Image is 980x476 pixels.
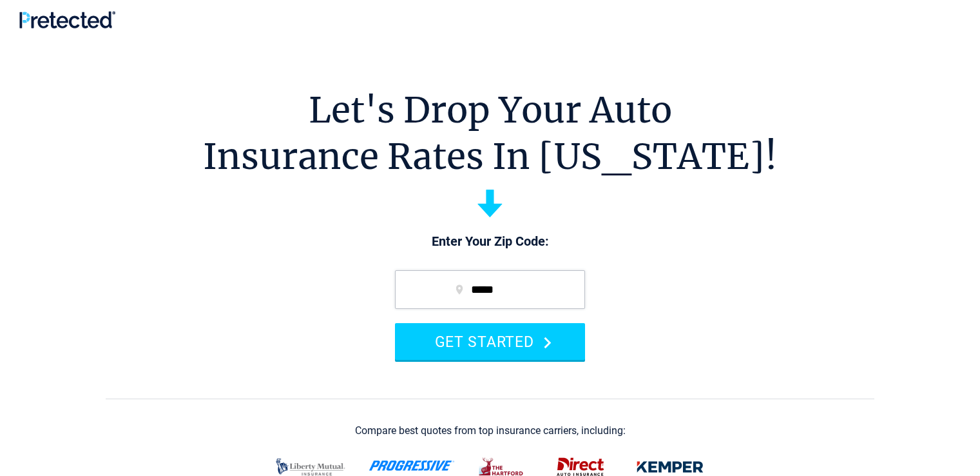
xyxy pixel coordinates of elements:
img: progressive [369,461,455,471]
h1: Let's Drop Your Auto Insurance Rates In [US_STATE]! [203,87,777,180]
input: zip code [395,270,585,309]
p: Enter Your Zip Code: [382,233,598,251]
button: GET STARTED [395,323,585,360]
div: Compare best quotes from top insurance carriers, including: [355,425,626,437]
img: Pretected Logo [19,11,115,28]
